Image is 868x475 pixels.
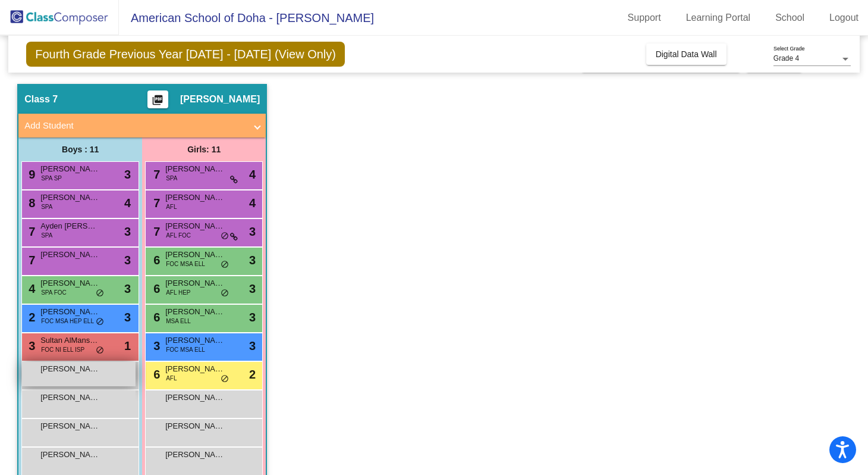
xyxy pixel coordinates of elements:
span: [PERSON_NAME] [165,277,225,289]
span: [PERSON_NAME] [40,163,100,175]
span: FOC MSA HEP ELL [41,317,94,326]
span: do_not_disturb_alt [221,374,229,384]
div: Boys : 11 [18,137,142,161]
span: [PERSON_NAME] [165,363,225,375]
span: [PERSON_NAME] [40,277,100,289]
div: Girls: 11 [142,137,266,161]
span: 6 [150,282,160,295]
span: AFL [166,374,177,383]
span: 7 [26,254,35,267]
span: 3 [26,339,35,352]
a: Support [618,8,671,27]
span: 3 [249,337,256,355]
span: Ayden [PERSON_NAME] [PERSON_NAME] [40,220,100,232]
span: 3 [150,339,160,352]
span: do_not_disturb_alt [221,260,229,270]
mat-icon: picture_as_pdf [150,94,165,111]
span: 3 [124,251,131,269]
span: 6 [150,254,160,267]
span: 2 [26,311,35,324]
span: [PERSON_NAME] [165,220,225,232]
span: FOC MSA ELL [166,345,205,354]
span: 3 [249,308,256,326]
span: 7 [150,196,160,210]
span: 3 [124,308,131,326]
span: 6 [150,368,160,381]
span: AFL FOC [166,231,191,240]
span: 3 [249,251,256,269]
span: FOC NI ELL ISP [41,345,84,354]
span: [PERSON_NAME] [165,449,225,461]
span: [PERSON_NAME] [40,249,100,261]
span: 3 [124,280,131,298]
a: School [766,8,814,27]
span: 7 [150,168,160,181]
a: Logout [820,8,868,27]
span: 9 [26,168,35,181]
span: [PERSON_NAME] [PERSON_NAME] [165,192,225,204]
span: 4 [249,194,256,212]
span: AFL HEP [166,288,190,297]
span: [PERSON_NAME] [40,363,100,375]
span: FOC MSA ELL [166,260,205,268]
span: 6 [150,311,160,324]
span: [PERSON_NAME] [40,192,100,204]
span: 3 [249,280,256,298]
a: Learning Portal [677,8,760,27]
span: [PERSON_NAME] [40,392,100,404]
span: [PERSON_NAME] [40,306,100,318]
span: 2 [249,365,256,383]
span: SPA SP [41,174,62,183]
span: Class 7 [24,93,58,105]
span: 3 [249,223,256,240]
span: [PERSON_NAME] [40,420,100,432]
button: Print Students Details [147,90,168,108]
mat-panel-title: Add Student [24,119,246,133]
span: do_not_disturb_alt [96,346,104,355]
span: do_not_disturb_alt [221,289,229,298]
span: Grade 4 [773,54,799,62]
span: [PERSON_NAME] [180,93,260,105]
button: Digital Data Wall [646,43,727,65]
span: SPA [41,202,52,211]
span: 4 [26,282,35,295]
span: 1 [124,337,131,355]
span: [PERSON_NAME] [165,392,225,404]
span: 7 [150,225,160,238]
span: [PERSON_NAME] [165,420,225,432]
span: MSA ELL [166,317,191,326]
span: American School of Doha - [PERSON_NAME] [119,8,374,27]
span: do_not_disturb_alt [221,232,229,241]
span: Digital Data Wall [656,49,717,59]
span: Fourth Grade Previous Year [DATE] - [DATE] (View Only) [26,42,345,67]
span: 4 [249,165,256,183]
span: do_not_disturb_alt [96,289,104,298]
span: 4 [124,194,131,212]
span: [PERSON_NAME] [165,249,225,261]
span: SPA [166,174,177,183]
span: AFL [166,202,177,211]
span: [PERSON_NAME] [40,449,100,461]
span: 3 [124,165,131,183]
span: 8 [26,196,35,210]
span: Sultan AlMansouri [40,335,100,346]
span: 3 [124,223,131,240]
span: [PERSON_NAME] [165,306,225,318]
span: do_not_disturb_alt [96,317,104,327]
span: SPA FOC [41,288,67,297]
span: 7 [26,225,35,238]
mat-expansion-panel-header: Add Student [18,114,266,137]
span: SPA [41,231,52,240]
span: [PERSON_NAME] [165,163,225,175]
span: [PERSON_NAME] [165,335,225,346]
